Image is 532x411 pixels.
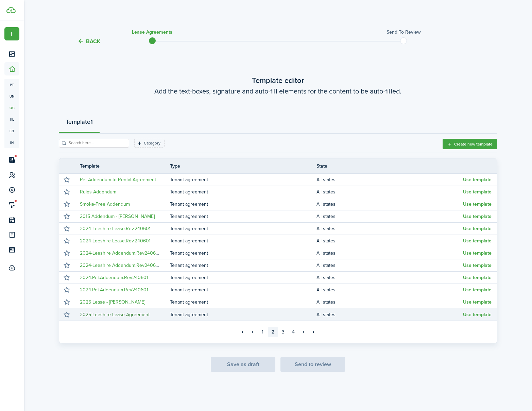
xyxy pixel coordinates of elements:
[62,224,72,234] button: Mark as favourite
[170,310,316,319] td: Tenant agreement
[59,86,497,96] wizard-step-header-description: Add the text-boxes, signature and auto-fill elements for the content to be auto-filled.
[170,212,316,221] td: Tenant agreement
[463,251,492,256] button: Use template
[62,297,72,307] button: Mark as favourite
[170,273,316,282] td: Tenant agreement
[80,201,130,208] a: Smoke-Free Addendum
[4,102,19,114] a: oc
[463,275,492,280] button: Use template
[258,327,268,337] a: 1
[316,273,463,282] td: All states
[80,311,150,318] a: 2025 Leeshire Lease Agreement
[316,261,463,270] td: All states
[170,175,316,184] td: Tenant agreement
[75,162,170,170] th: Template
[278,327,288,337] a: 3
[463,299,492,305] button: Use template
[298,327,309,337] a: Next
[170,187,316,196] td: Tenant agreement
[316,162,463,170] th: State
[80,213,155,220] a: 2015 Addendum - [PERSON_NAME]
[90,117,93,126] strong: 1
[66,117,90,126] strong: Template
[80,286,148,293] a: 2024.Pet.Addendum.Rev240601
[247,327,258,337] a: Previous
[80,188,116,195] a: Rules Addendum
[170,297,316,307] td: Tenant agreement
[463,202,492,207] button: Use template
[134,139,165,148] filter-tag: Open filter
[170,249,316,258] td: Tenant agreement
[309,327,319,337] a: Last
[59,75,497,86] wizard-step-header-title: Template editor
[62,310,72,319] button: Mark as favourite
[80,298,145,306] a: 2025 Lease - [PERSON_NAME]
[4,79,19,90] a: pt
[463,226,492,232] button: Use template
[170,285,316,294] td: Tenant agreement
[80,250,160,257] a: 2024-Leeshire Addendum.Rev240601
[78,38,100,45] button: Back
[316,310,463,319] td: All states
[316,200,463,209] td: All states
[237,327,247,337] a: First
[132,29,172,36] h3: Lease Agreements
[268,327,278,337] a: 2
[463,189,492,195] button: Use template
[4,27,19,40] button: Open menu
[62,249,72,258] button: Mark as favourite
[463,177,492,183] button: Use template
[4,137,19,148] a: in
[62,212,72,221] button: Mark as favourite
[4,90,19,102] a: un
[288,327,298,337] a: 4
[67,140,127,146] input: Search here...
[463,287,492,293] button: Use template
[316,249,463,258] td: All states
[170,200,316,209] td: Tenant agreement
[4,125,19,137] a: eq
[80,262,160,269] a: 2024-Leeshire Addendum.Rev240601
[80,274,148,281] a: 2024.Pet.Addendum.Rev240601
[316,297,463,307] td: All states
[62,261,72,270] button: Mark as favourite
[170,236,316,245] td: Tenant agreement
[316,212,463,221] td: All states
[62,200,72,209] button: Mark as favourite
[443,139,497,149] button: Create new template
[316,175,463,184] td: All states
[316,236,463,245] td: All states
[144,140,160,146] filter-tag-label: Category
[62,236,72,246] button: Mark as favourite
[463,238,492,244] button: Use template
[6,7,16,13] img: TenantCloud
[62,187,72,197] button: Mark as favourite
[463,214,492,219] button: Use template
[170,261,316,270] td: Tenant agreement
[62,273,72,282] button: Mark as favourite
[463,312,492,318] button: Use template
[316,224,463,233] td: All states
[80,225,151,232] a: 2024 Leeshire Lease.Rev.240601
[316,187,463,196] td: All states
[316,285,463,294] td: All states
[80,176,156,183] a: Pet Addendum to Rental Agreement
[4,114,19,125] a: kl
[62,285,72,295] button: Mark as favourite
[170,162,316,170] th: Type
[80,237,151,244] a: 2024 Leeshire Lease.Rev.240601
[170,224,316,233] td: Tenant agreement
[463,263,492,268] button: Use template
[387,29,421,36] h3: Send to review
[62,175,72,185] button: Mark as favourite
